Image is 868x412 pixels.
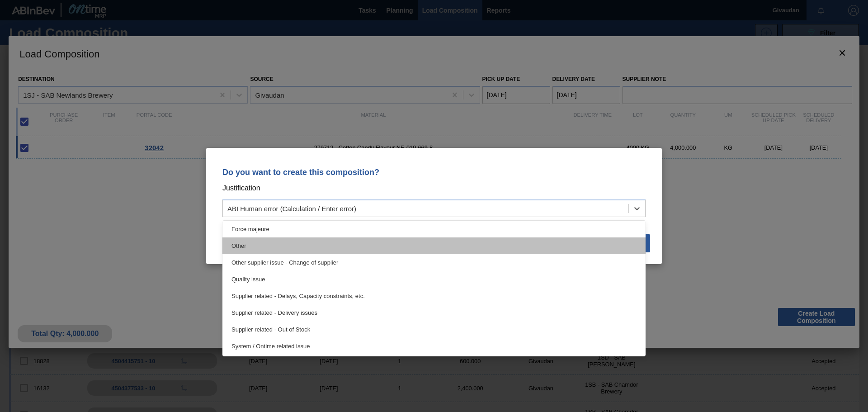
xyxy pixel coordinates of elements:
[222,237,646,254] div: Other
[222,304,646,321] div: Supplier related - Delivery issues
[222,271,646,288] div: Quality issue
[222,288,646,304] div: Supplier related - Delays, Capacity constraints, etc.
[222,321,646,338] div: Supplier related - Out of Stock
[222,338,646,355] div: System / Ontime related issue
[222,254,646,271] div: Other supplier issue - Change of supplier
[227,205,356,213] div: ABI Human error (Calculation / Enter error)
[222,221,646,237] div: Force majeure
[222,168,646,177] p: Do you want to create this composition?
[222,182,646,194] p: Justification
